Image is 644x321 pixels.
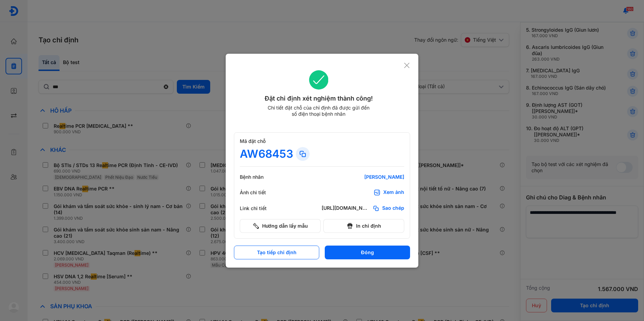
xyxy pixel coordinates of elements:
div: [URL][DOMAIN_NAME] [322,205,370,212]
div: Bệnh nhân [240,174,281,180]
div: Ảnh chi tiết [240,189,281,196]
div: AW68453 [240,147,293,161]
div: Mã đặt chỗ [240,138,404,144]
div: [PERSON_NAME] [322,174,404,180]
span: Sao chép [382,205,404,212]
div: Chi tiết đặt chỗ của chỉ định đã được gửi đến số điện thoại bệnh nhân [265,105,373,117]
div: Xem ảnh [383,189,404,196]
button: Đóng [325,246,410,259]
button: Tạo tiếp chỉ định [234,246,319,259]
div: Link chi tiết [240,205,281,211]
button: In chỉ định [323,219,404,233]
button: Hướng dẫn lấy mẫu [240,219,321,233]
div: Đặt chỉ định xét nghiệm thành công! [234,94,404,103]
